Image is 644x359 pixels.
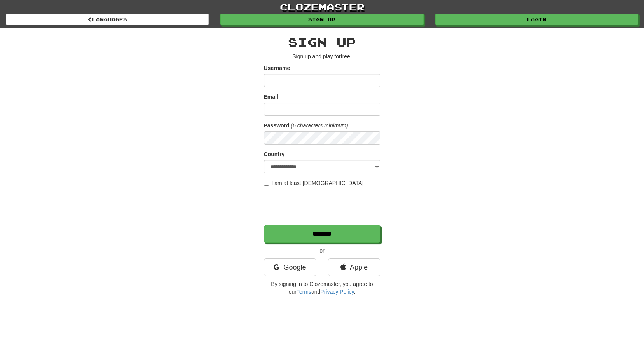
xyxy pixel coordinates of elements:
[264,280,380,296] p: By signing in to Clozemaster, you agree to our and .
[435,14,638,25] a: Login
[328,258,380,276] a: Apple
[220,14,423,25] a: Sign up
[264,179,364,187] label: I am at least [DEMOGRAPHIC_DATA]
[320,289,354,295] a: Privacy Policy
[264,247,380,254] p: or
[341,53,350,59] u: free
[264,64,290,72] label: Username
[6,14,209,25] a: Languages
[264,122,290,129] label: Password
[264,52,380,60] p: Sign up and play for !
[264,93,278,101] label: Email
[264,191,382,221] iframe: reCAPTCHA
[264,36,380,49] h2: Sign up
[297,289,311,295] a: Terms
[264,150,285,158] label: Country
[264,181,269,186] input: I am at least [DEMOGRAPHIC_DATA]
[291,122,348,129] em: (6 characters minimum)
[264,258,316,276] a: Google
